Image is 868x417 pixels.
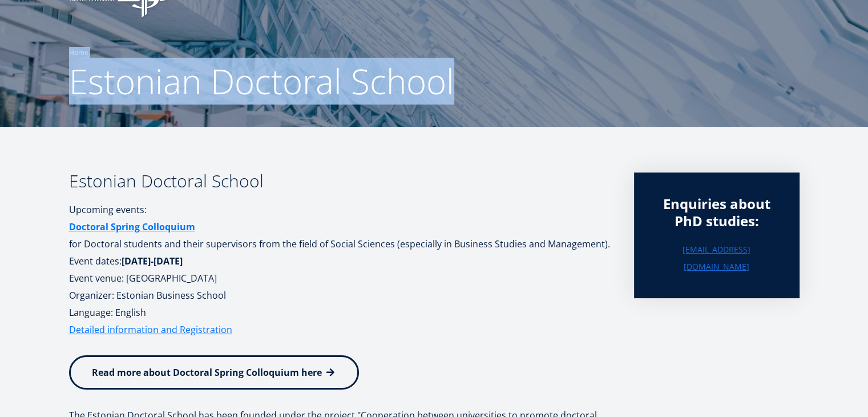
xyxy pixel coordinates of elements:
a: Read more about Doctoral Spring Colloquium here [69,355,359,390]
a: Home [69,47,88,58]
div: Enquiries about PhD studies: [657,195,777,230]
a: [EMAIL_ADDRESS][DOMAIN_NAME] [657,241,777,275]
span: Read more about Doctoral Spring Colloquium here [92,366,322,379]
p: for Doctoral students and their supervisors from the field of Social Sciences (especially in Busi... [69,218,611,321]
a: Detailed information and Registration [69,321,232,338]
span: Estonian Doctoral School [69,58,454,105]
strong: [DATE]-[DATE] [122,255,183,267]
p: Upcoming events: [69,201,611,218]
strong: Doctoral Spring Colloquium [69,220,195,233]
a: Doctoral Spring Colloquium [69,218,195,235]
b: Estonian Doctoral School [69,169,264,193]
